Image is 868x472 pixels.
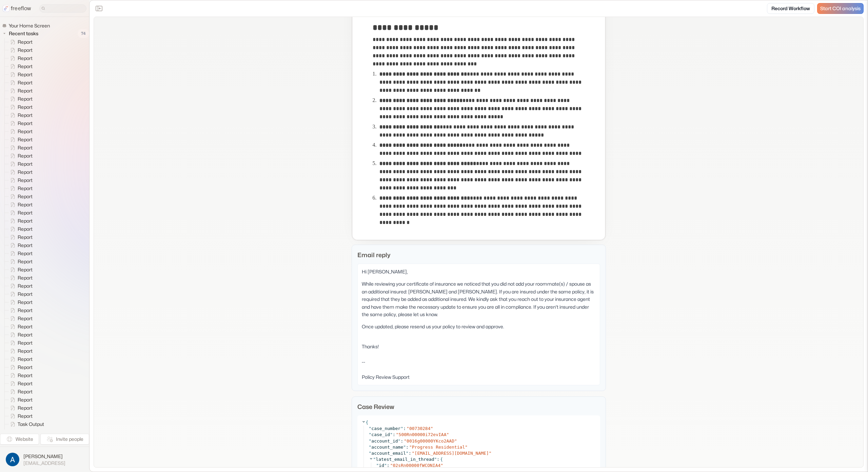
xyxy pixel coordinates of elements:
a: Report [5,87,35,95]
span: Report [16,63,35,70]
span: Report [16,120,35,127]
span: Report [16,193,35,200]
a: Report [5,241,35,249]
span: " [369,426,372,431]
p: Email reply [357,250,600,260]
span: " [369,438,372,444]
span: " [434,457,437,462]
span: " [400,426,403,431]
span: " [404,438,407,444]
span: Recent tasks [7,30,40,37]
a: Report [5,379,35,388]
span: Report [16,177,35,184]
a: Report [5,160,35,168]
a: Report [5,339,35,347]
span: Report [16,112,35,119]
span: " [376,463,379,468]
a: Report [5,412,35,420]
a: Report [5,103,35,111]
span: [EMAIL_ADDRESS][DOMAIN_NAME] [415,451,489,456]
span: case_number [371,426,400,431]
a: Report [5,306,35,314]
a: Report [5,54,35,62]
span: Report [16,169,35,176]
span: Report [16,87,35,94]
a: Report [5,111,35,119]
a: Report [5,323,35,331]
span: Report [16,71,35,78]
span: Report [16,356,35,363]
a: Report [5,233,35,241]
a: Report [5,404,35,412]
span: Report [16,348,35,354]
span: Task Output [16,429,46,436]
span: Task Output [16,421,46,428]
a: Report [5,95,35,103]
span: " [403,445,406,450]
span: " [465,445,468,450]
a: Report [5,79,35,87]
span: Report [16,307,35,314]
span: Start COI analysis [820,6,861,12]
span: case_id [371,432,390,437]
span: " [369,432,372,437]
a: Report [5,258,35,266]
span: " [384,463,387,468]
span: Report [16,161,35,167]
span: 00730284 [409,426,431,431]
button: Recent tasks [2,29,41,38]
span: { [366,419,369,426]
span: Report [16,201,35,208]
p: Once updated, please resend us your policy to review and approve. [362,323,596,338]
a: Report [5,290,35,298]
span: " [431,426,433,431]
a: Report [5,298,35,306]
button: Invite people [40,434,89,445]
a: Report [5,192,35,201]
span: Report [16,266,35,273]
a: Report [5,266,35,274]
a: Report [5,62,35,70]
span: Report [16,388,35,395]
a: Report [5,119,35,127]
span: { [440,456,443,463]
span: Report [16,299,35,306]
span: Report [16,274,35,281]
a: Record Workflow [767,3,814,14]
span: Report [16,152,35,159]
span: Report [16,250,35,257]
a: Report [5,46,35,54]
a: Report [5,176,35,184]
span: : [409,451,411,456]
img: profile [6,453,19,466]
span: Report [16,218,35,224]
span: " [373,457,376,462]
span: " [406,451,409,456]
a: Report [5,249,35,258]
a: Report [5,314,35,323]
span: 02sRn00000fWCONIA4 [393,463,440,468]
span: " [409,445,412,450]
span: Report [16,128,35,135]
a: Report [5,282,35,290]
span: account_email [371,451,406,456]
a: Your Home Screen [2,22,53,29]
a: Report [5,144,35,152]
span: Report [16,79,35,86]
span: Report [16,136,35,143]
a: Report [5,152,35,160]
button: [PERSON_NAME][EMAIL_ADDRESS] [4,451,85,468]
span: Report [16,323,35,330]
span: [EMAIL_ADDRESS] [23,460,65,466]
p: Case Review [357,402,600,411]
span: Report [16,104,35,110]
a: Report [5,347,35,355]
p: Thanks! -- Policy Review Support [362,343,596,381]
a: Task Output [5,428,47,436]
p: Hi [PERSON_NAME], [362,268,596,275]
span: account_id [371,438,398,444]
a: Report [5,355,35,363]
a: Report [5,184,35,192]
span: Report [16,380,35,387]
span: : [403,426,406,431]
